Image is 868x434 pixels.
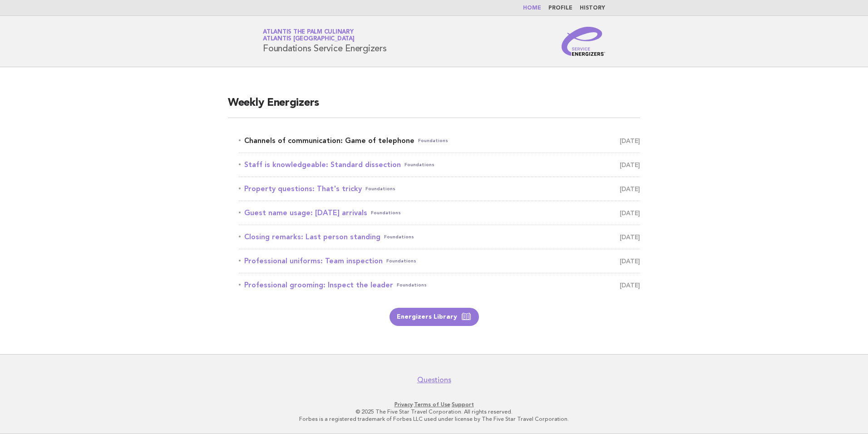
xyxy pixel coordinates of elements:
span: [DATE] [620,255,640,267]
a: Channels of communication: Game of telephoneFoundations [DATE] [239,134,640,147]
a: Guest name usage: [DATE] arrivalsFoundations [DATE] [239,207,640,219]
a: History [580,5,605,11]
span: Foundations [371,207,401,219]
span: [DATE] [620,182,640,195]
span: [DATE] [620,207,640,219]
a: Closing remarks: Last person standingFoundations [DATE] [239,231,640,243]
a: Support [452,401,474,408]
a: Terms of Use [414,401,450,408]
a: Professional grooming: Inspect the leaderFoundations [DATE] [239,279,640,291]
span: [DATE] [620,279,640,291]
a: Property questions: That's trickyFoundations [DATE] [239,182,640,195]
img: Service Energizers [562,27,605,56]
a: Atlantis The Palm CulinaryAtlantis [GEOGRAPHIC_DATA] [263,29,355,42]
a: Professional uniforms: Team inspectionFoundations [DATE] [239,255,640,267]
span: [DATE] [620,231,640,243]
p: © 2025 The Five Star Travel Corporation. All rights reserved. [156,408,712,415]
a: Energizers Library [390,308,479,326]
a: Questions [417,375,451,385]
p: Forbes is a registered trademark of Forbes LLC used under license by The Five Star Travel Corpora... [156,415,712,423]
span: [DATE] [620,134,640,147]
p: · · [156,401,712,408]
h2: Weekly Energizers [228,96,640,118]
span: [DATE] [620,158,640,171]
a: Staff is knowledgeable: Standard dissectionFoundations [DATE] [239,158,640,171]
a: Privacy [395,401,413,408]
span: Foundations [397,279,427,291]
span: Atlantis [GEOGRAPHIC_DATA] [263,36,355,42]
span: Foundations [404,158,434,171]
span: Foundations [386,255,416,267]
span: Foundations [384,231,414,243]
span: Foundations [418,134,448,147]
a: Home [523,5,541,11]
h1: Foundations Service Energizers [263,30,387,53]
a: Profile [548,5,572,11]
span: Foundations [365,182,395,195]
